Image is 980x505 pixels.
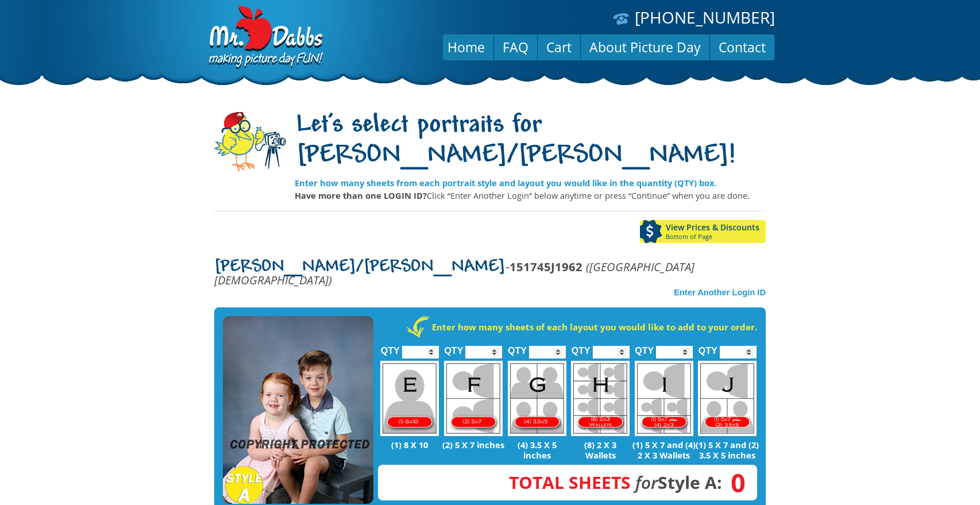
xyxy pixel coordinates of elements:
[432,321,757,333] strong: Enter how many sheets of each layout you would like to add to your order.
[380,361,439,436] img: E
[205,6,325,70] img: Dabbs Company
[640,220,766,243] a: View Prices & DiscountsBottom of Page
[696,440,759,460] p: (1) 5 X 7 and (2) 3.5 X 5 inches
[571,361,630,436] img: H
[444,361,503,436] img: F
[722,476,746,489] span: 0
[508,333,527,361] label: QTY
[632,440,696,460] p: (1) 5 X 7 and (4) 2 X 3 Wallets
[378,440,442,450] p: (1) 8 X 10
[581,33,709,61] a: About Picture Day
[635,333,654,361] label: QTY
[439,33,493,61] a: Home
[295,190,427,201] strong: Have more than one LOGIN ID?
[214,112,286,171] img: camera-mascot
[214,259,695,288] em: ([GEOGRAPHIC_DATA][DEMOGRAPHIC_DATA])
[214,258,506,276] span: [PERSON_NAME]/[PERSON_NAME]
[505,440,569,460] p: (4) 3.5 X 5 inches
[381,333,400,361] label: QTY
[442,440,506,450] p: (2) 5 X 7 inches
[223,316,373,504] img: STYLE A
[710,33,774,61] a: Contact
[509,471,631,494] span: Total Sheets
[666,233,766,240] span: Bottom of Page
[509,471,722,494] strong: Style A:
[508,361,566,436] img: G
[569,440,632,460] p: (8) 2 X 3 Wallets
[538,33,580,61] a: Cart
[444,333,463,361] label: QTY
[699,333,717,361] label: QTY
[635,6,775,28] a: [PHONE_NUMBER]
[698,361,757,436] img: J
[635,361,693,436] img: I
[494,33,537,61] a: FAQ
[635,471,658,494] em: for
[214,260,766,286] p: -
[510,259,582,275] strong: 151745J1962
[295,111,766,172] h1: Let's select portraits for [PERSON_NAME]/[PERSON_NAME]!
[674,288,766,297] a: Enter Another Login ID
[295,189,766,202] p: Click “Enter Another Login” below anytime or press “Continue” when you are done.
[572,333,591,361] label: QTY
[295,177,716,188] strong: Enter how many sheets from each portrait style and layout you would like in the quantity (QTY) box.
